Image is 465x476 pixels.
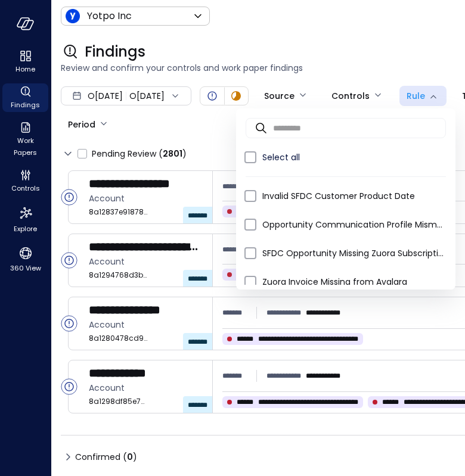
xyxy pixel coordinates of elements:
[262,151,446,164] span: Select all
[262,276,446,288] span: Zuora Invoice Missing from Avalara
[262,219,446,231] span: Opportunity Communication Profile Mismatch to Zuora
[262,247,446,260] span: SFDC Opportunity Missing Zuora Subscription
[262,190,446,203] span: Invalid SFDC Customer Product Date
